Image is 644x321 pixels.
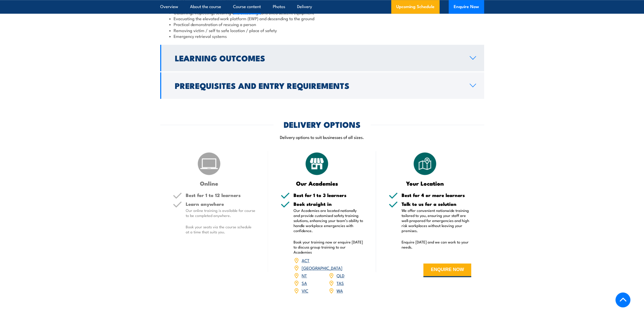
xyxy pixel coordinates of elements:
a: SA [302,280,307,286]
h5: Book straight in [294,202,363,206]
a: QLD [337,272,344,278]
a: VIC [302,287,308,293]
h5: Talk to us for a solution [402,202,471,206]
h2: Learning Outcomes [175,54,462,61]
p: We offer convenient nationwide training tailored to you, ensuring your staff are well-prepared fo... [402,208,471,233]
h5: Best for 1 to 3 learners [294,193,363,197]
h2: DELIVERY OPTIONS [284,121,361,128]
p: Book your seats via the course schedule at a time that suits you. [186,224,256,234]
p: Our Academies are located nationally and provide customised safety training solutions, enhancing ... [294,208,363,233]
p: Our online training is available for course to be completed anywhere. [186,208,256,218]
h5: Learn anywhere [186,202,256,206]
h2: Prerequisites and Entry Requirements [175,82,462,89]
li: Practical demonstration of rescuing a person [169,21,475,27]
p: Book your training now or enquire [DATE] to discuss group training to our Academies [294,239,363,255]
a: Learning Outcomes [160,45,484,71]
p: Enquire [DATE] and we can work to your needs. [402,239,471,250]
li: Emergency retrieval systems [169,33,475,39]
li: Evacuating the elevated work platform (EWP) and descending to the ground [169,15,475,21]
a: NT [302,272,307,278]
p: Delivery options to suit businesses of all sizes. [160,134,484,140]
li: Removing victim / self to safe location / place of safety [169,27,475,33]
button: ENQUIRE NOW [423,263,471,277]
h5: Best for 1 to 12 learners [186,193,256,197]
a: Prerequisites and Entry Requirements [160,72,484,99]
a: TAS [337,280,344,286]
a: [GEOGRAPHIC_DATA] [302,265,342,271]
a: ACT [302,257,309,263]
a: WA [337,287,343,293]
h3: Our Academies [281,180,353,186]
h5: Best for 4 or more learners [402,193,471,197]
h3: Online [173,180,245,186]
h3: Your Location [389,180,461,186]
